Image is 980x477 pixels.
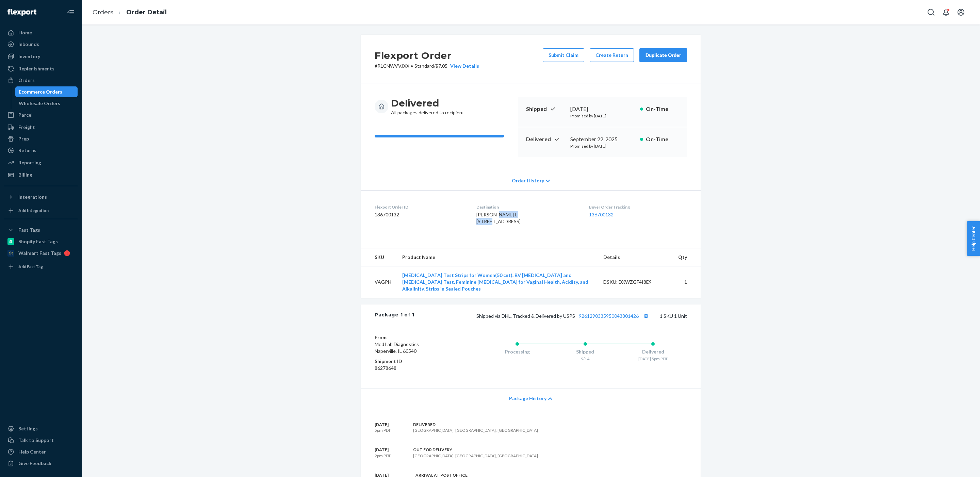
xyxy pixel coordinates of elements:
[18,77,35,84] div: Orders
[18,65,54,72] div: Replenishments
[18,171,32,178] div: Billing
[483,348,551,355] div: Processing
[18,238,58,245] div: Shopify Fast Tags
[18,147,36,154] div: Returns
[476,212,521,224] span: [PERSON_NAME] L [STREET_ADDRESS]
[375,365,456,372] dd: 86278648
[18,425,38,432] div: Settings
[4,157,78,168] a: Reporting
[447,63,479,69] button: View Details
[413,447,538,453] div: OUT FOR DELIVERY
[411,63,413,69] span: •
[126,9,167,16] a: Order Detail
[391,97,464,109] h3: Delivered
[18,264,43,269] div: Add Fast Tag
[4,192,78,202] button: Integrations
[397,248,598,266] th: Product Name
[639,48,687,62] button: Duplicate Order
[18,437,54,444] div: Talk to Support
[619,356,687,362] div: [DATE] 5pm PDT
[391,97,464,116] div: All packages delivered to recipient
[4,458,78,469] button: Give Feedback
[4,51,78,62] a: Inventory
[673,248,701,266] th: Qty
[18,53,40,60] div: Inventory
[375,311,414,320] div: Package 1 of 1
[673,266,701,298] td: 1
[375,63,479,69] p: # R1CNWVVJXX / $7.05
[4,169,78,180] a: Billing
[967,221,980,256] button: Help Center
[526,105,565,113] p: Shipped
[375,422,391,427] p: [DATE]
[4,122,78,133] a: Freight
[87,2,172,22] ol: breadcrumbs
[414,311,687,320] div: 1 SKU 1 Unit
[361,266,397,298] td: VAGPH
[375,427,391,433] p: 5pm PDT
[598,248,673,266] th: Details
[924,5,938,19] button: Open Search Box
[551,348,619,355] div: Shipped
[509,395,546,402] span: Package History
[4,248,78,259] a: Walmart Fast Tags
[402,272,588,292] a: [MEDICAL_DATA] Test Strips for Women(50 cnt). BV [MEDICAL_DATA] and [MEDICAL_DATA] Test. Feminine...
[645,52,681,59] div: Duplicate Order
[7,9,36,16] img: Flexport logo
[4,27,78,38] a: Home
[4,236,78,247] a: Shopify Fast Tags
[4,145,78,156] a: Returns
[954,5,968,19] button: Open account menu
[18,159,41,166] div: Reporting
[414,63,434,69] span: Standard
[413,453,538,459] div: [GEOGRAPHIC_DATA], [GEOGRAPHIC_DATA], [GEOGRAPHIC_DATA]
[589,212,614,217] a: 136700132
[18,460,51,467] div: Give Feedback
[19,100,60,107] div: Wholesale Orders
[18,448,46,455] div: Help Center
[512,177,544,184] span: Order History
[375,358,456,365] dt: Shipment ID
[646,105,679,113] p: On-Time
[19,88,62,95] div: Ecommerce Orders
[375,204,465,210] dt: Flexport Order ID
[64,5,78,19] button: Close Navigation
[4,446,78,457] a: Help Center
[570,105,635,113] div: [DATE]
[4,205,78,216] a: Add Integration
[4,261,78,272] a: Add Fast Tag
[18,112,33,118] div: Parcel
[4,225,78,235] button: Fast Tags
[4,423,78,434] a: Settings
[375,48,479,63] h2: Flexport Order
[361,248,397,266] th: SKU
[4,435,78,446] a: Talk to Support
[4,75,78,86] a: Orders
[18,124,35,131] div: Freight
[603,279,667,285] div: DSKU: DXWZGF4I8E9
[15,86,78,97] a: Ecommerce Orders
[590,48,634,62] button: Create Return
[375,447,391,453] p: [DATE]
[18,41,39,48] div: Inbounds
[18,135,29,142] div: Prep
[551,356,619,362] div: 9/14
[4,110,78,120] a: Parcel
[4,133,78,144] a: Prep
[4,63,78,74] a: Replenishments
[15,98,78,109] a: Wholesale Orders
[18,227,40,233] div: Fast Tags
[589,204,687,210] dt: Buyer Order Tracking
[375,334,456,341] dt: From
[646,135,679,143] p: On-Time
[18,250,61,257] div: Walmart Fast Tags
[619,348,687,355] div: Delivered
[476,204,578,210] dt: Destination
[18,29,32,36] div: Home
[641,311,650,320] button: Copy tracking number
[570,113,635,119] p: Promised by [DATE]
[18,208,49,213] div: Add Integration
[93,9,113,16] a: Orders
